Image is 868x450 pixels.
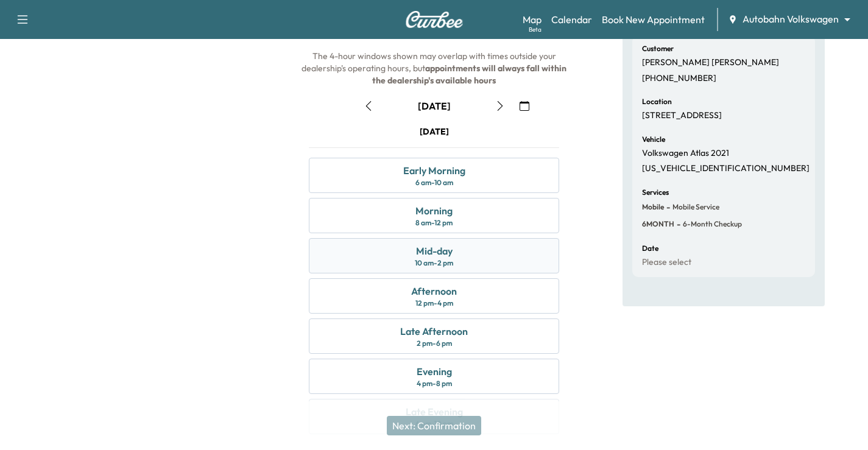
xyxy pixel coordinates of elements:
[372,63,568,86] b: appointments will always fall within the dealership's available hours
[551,12,592,27] a: Calendar
[642,202,664,212] span: Mobile
[405,11,464,28] img: Curbee Logo
[400,324,468,339] div: Late Afternoon
[642,57,779,68] p: [PERSON_NAME] [PERSON_NAME]
[417,379,452,388] div: 4 pm - 8 pm
[411,284,457,298] div: Afternoon
[417,364,452,379] div: Evening
[529,25,542,34] div: Beta
[417,339,452,348] div: 2 pm - 6 pm
[403,163,465,178] div: Early Morning
[642,73,716,84] p: [PHONE_NUMBER]
[642,189,669,196] h6: Services
[642,110,722,121] p: [STREET_ADDRESS]
[602,12,705,27] a: Book New Appointment
[302,14,568,86] span: The arrival window the night before the service date. The 4-hour windows shown may overlap with t...
[415,298,453,308] div: 12 pm - 4 pm
[418,99,451,113] div: [DATE]
[415,258,453,268] div: 10 am - 2 pm
[642,98,672,105] h6: Location
[415,203,453,218] div: Morning
[642,257,691,268] p: Please select
[642,45,674,52] h6: Customer
[642,148,729,159] p: Volkswagen Atlas 2021
[674,218,680,230] span: -
[642,163,810,174] p: [US_VEHICLE_IDENTIFICATION_NUMBER]
[416,244,453,258] div: Mid-day
[642,245,658,252] h6: Date
[642,136,665,143] h6: Vehicle
[743,12,839,26] span: Autobahn Volkswagen
[642,219,674,229] span: 6MONTH
[420,125,449,138] div: [DATE]
[664,201,670,213] span: -
[415,218,453,228] div: 8 am - 12 pm
[670,202,719,212] span: Mobile Service
[415,178,453,188] div: 6 am - 10 am
[523,12,542,27] a: MapBeta
[680,219,742,229] span: 6-month checkup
